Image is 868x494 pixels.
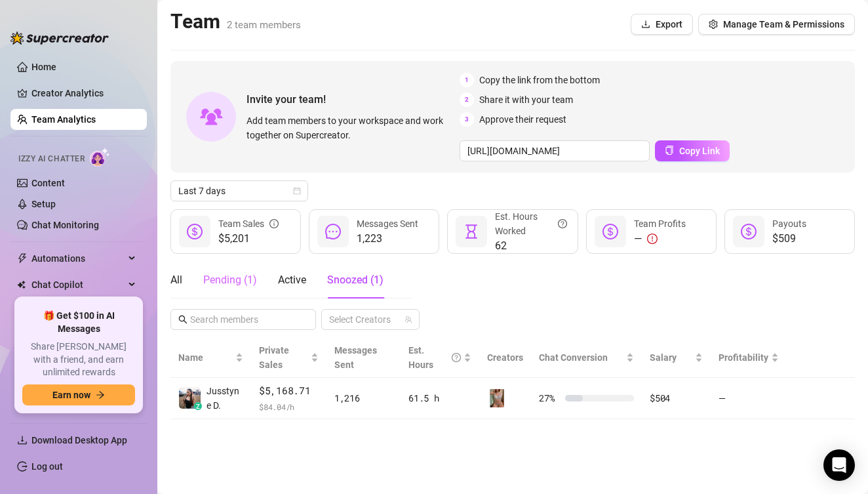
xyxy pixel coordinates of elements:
[22,384,135,405] button: Earn nowarrow-right
[631,14,693,35] button: Export
[723,19,844,30] span: Manage Team & Permissions
[357,231,418,247] span: 1,223
[460,112,474,127] span: 3
[178,350,233,365] span: Name
[460,93,474,107] span: 2
[408,391,471,405] div: 61.5 h
[634,218,686,229] span: Team Profits
[31,435,127,445] span: Download Desktop App
[31,83,136,104] a: Creator Analytics
[495,238,566,254] span: 62
[31,248,125,269] span: Automations
[18,153,85,165] span: Izzy AI Chatter
[187,224,203,239] span: dollar-circle
[293,187,301,195] span: calendar
[259,345,289,370] span: Private Sales
[17,435,28,445] span: download
[179,387,201,409] img: Jusstyne Davis
[170,272,182,288] div: All
[178,315,187,324] span: search
[334,345,377,370] span: Messages Sent
[823,449,855,481] div: Open Intercom Messenger
[479,112,566,127] span: Approve their request
[711,378,787,419] td: —
[90,148,110,167] img: AI Chatter
[269,216,279,231] span: info-circle
[772,231,806,247] span: $509
[17,280,26,289] img: Chat Copilot
[259,400,319,413] span: $ 84.04 /h
[259,383,319,399] span: $5,168.71
[170,9,301,34] h2: Team
[22,340,135,379] span: Share [PERSON_NAME] with a friend, and earn unlimited rewards
[170,338,251,378] th: Name
[190,312,298,327] input: Search members
[31,199,56,209] a: Setup
[679,146,720,156] span: Copy Link
[479,73,600,87] span: Copy the link from the bottom
[488,389,506,407] img: Amelia
[31,114,96,125] a: Team Analytics
[719,352,768,363] span: Profitability
[539,391,560,405] span: 27 %
[602,224,618,239] span: dollar-circle
[656,19,682,30] span: Export
[218,231,279,247] span: $5,201
[278,274,306,286] span: Active
[452,343,461,372] span: question-circle
[96,390,105,400] span: arrow-right
[325,224,341,239] span: message
[404,316,412,323] span: team
[709,20,718,29] span: setting
[495,209,566,238] div: Est. Hours Worked
[52,390,90,400] span: Earn now
[31,274,125,295] span: Chat Copilot
[634,231,686,247] div: —
[665,146,674,155] span: copy
[194,402,202,410] div: z
[479,93,573,107] span: Share it with your team
[247,113,454,142] span: Add team members to your workspace and work together on Supercreator.
[460,73,474,87] span: 1
[698,14,855,35] button: Manage Team & Permissions
[31,220,99,230] a: Chat Monitoring
[218,216,279,231] div: Team Sales
[22,310,135,335] span: 🎁 Get $100 in AI Messages
[207,384,243,413] span: Jusstyne D.
[464,224,479,239] span: hourglass
[741,224,757,239] span: dollar-circle
[558,209,567,238] span: question-circle
[655,140,730,161] button: Copy Link
[408,343,461,372] div: Est. Hours
[334,391,393,405] div: 1,216
[31,178,65,188] a: Content
[772,218,806,229] span: Payouts
[178,181,300,201] span: Last 7 days
[31,461,63,472] a: Log out
[479,338,531,378] th: Creators
[247,91,460,108] span: Invite your team!
[10,31,109,45] img: logo-BBDzfeDw.svg
[203,272,257,288] div: Pending ( 1 )
[539,352,608,363] span: Chat Conversion
[357,218,418,229] span: Messages Sent
[227,19,301,31] span: 2 team members
[641,20,650,29] span: download
[650,352,677,363] span: Salary
[327,274,384,286] span: Snoozed ( 1 )
[31,62,56,72] a: Home
[17,253,28,264] span: thunderbolt
[650,391,702,405] div: $504
[647,234,658,244] span: exclamation-circle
